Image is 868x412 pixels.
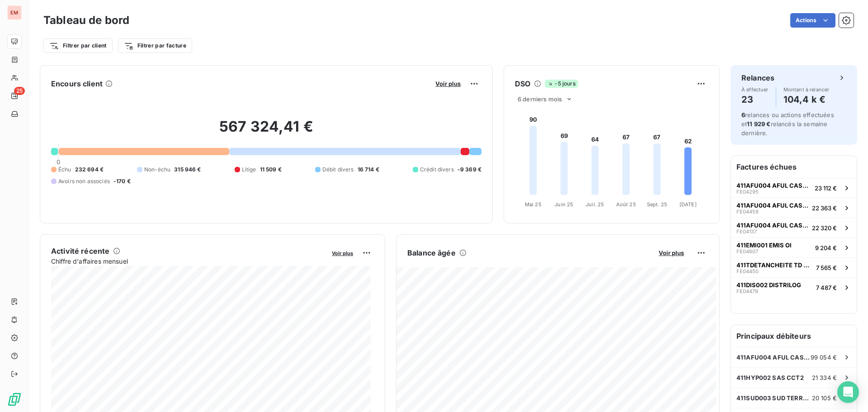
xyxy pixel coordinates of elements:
[731,257,857,277] button: 411TDETANCHEITE TD ETANCHEITEFE044507 565 €
[659,249,684,256] span: Voir plus
[616,201,636,208] tspan: Août 25
[736,182,811,189] span: 411AFU004 AFUL CASABONA
[57,158,60,166] span: 0
[51,78,103,89] h6: Encours client
[555,201,573,208] tspan: Juin 25
[783,87,830,92] span: Montant à relancer
[815,185,837,192] span: 23 112 €
[43,12,129,28] h3: Tableau de bord
[736,281,801,289] span: 411DIS002 DISTRILOG
[736,222,808,229] span: 411AFU004 AFUL CASABONA
[329,249,356,257] button: Voir plus
[7,392,22,407] img: Logo LeanPay
[433,80,463,88] button: Voir plus
[736,289,758,294] span: FE04479
[736,242,792,249] span: 411EMI001 EMIS OI
[407,247,456,258] h6: Balance âgée
[731,325,857,347] h6: Principaux débiteurs
[812,374,837,381] span: 21 334 €
[741,111,745,118] span: 6
[242,166,256,174] span: Litige
[515,78,530,89] h6: DSO
[736,202,808,209] span: 411AFU004 AFUL CASABONA
[747,120,770,128] span: 11 929 €
[736,189,759,194] span: FE04295
[736,261,812,269] span: 411TDETANCHEITE TD ETANCHEITE
[43,38,113,53] button: Filtrer par client
[113,177,131,185] span: -170 €
[58,166,71,174] span: Échu
[783,92,830,107] h4: 104,4 k €
[322,166,354,174] span: Débit divers
[812,204,837,212] span: 22 363 €
[812,394,837,402] span: 20 105 €
[736,209,759,214] span: FE04459
[58,177,110,185] span: Avoirs non associés
[525,201,542,208] tspan: Mai 25
[790,13,835,28] button: Actions
[741,72,774,83] h6: Relances
[816,264,837,271] span: 7 565 €
[731,277,857,297] button: 411DIS002 DISTRILOGFE044797 487 €
[332,250,353,256] span: Voir plus
[736,354,811,361] span: 411AFU004 AFUL CASABONA
[736,374,804,381] span: 411HYP002 SAS CCT2
[731,178,857,198] button: 411AFU004 AFUL CASABONAFE0429523 112 €
[51,256,325,266] span: Chiffre d'affaires mensuel
[736,249,758,254] span: FE04607
[741,111,834,137] span: relances ou actions effectuées et relancés la semaine dernière.
[837,381,859,403] div: Open Intercom Messenger
[815,244,837,251] span: 9 204 €
[731,198,857,218] button: 411AFU004 AFUL CASABONAFE0445922 363 €
[458,166,481,174] span: -9 369 €
[736,394,812,402] span: 411SUD003 SUD TERRASSEMENT
[731,156,857,178] h6: Factures échues
[358,166,379,174] span: 16 714 €
[420,166,454,174] span: Crédit divers
[731,218,857,237] button: 411AFU004 AFUL CASABONAFE0413722 320 €
[679,201,697,208] tspan: [DATE]
[741,87,769,92] span: À effectuer
[118,38,192,53] button: Filtrer par facture
[736,229,757,234] span: FE04137
[51,118,481,145] h2: 567 324,41 €
[51,246,109,256] h6: Activité récente
[545,80,578,88] span: -5 jours
[144,166,170,174] span: Non-échu
[7,5,22,20] div: EM
[816,284,837,291] span: 7 487 €
[811,354,837,361] span: 99 054 €
[435,80,461,87] span: Voir plus
[586,201,604,208] tspan: Juil. 25
[260,166,282,174] span: 11 509 €
[14,87,25,95] span: 25
[647,201,667,208] tspan: Sept. 25
[736,269,759,274] span: FE04450
[812,224,837,232] span: 22 320 €
[75,166,104,174] span: 232 694 €
[731,237,857,257] button: 411EMI001 EMIS OIFE046079 204 €
[174,166,201,174] span: 315 946 €
[741,92,769,107] h4: 23
[518,95,562,103] span: 6 derniers mois
[656,249,687,257] button: Voir plus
